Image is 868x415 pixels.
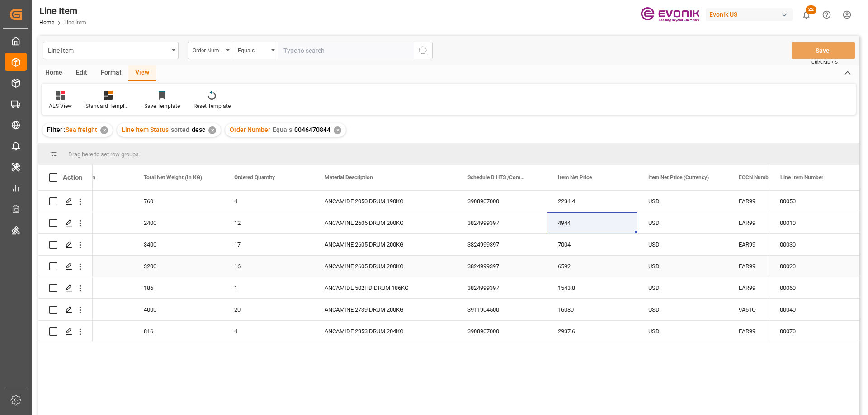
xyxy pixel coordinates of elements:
[739,278,807,298] div: EAR99
[38,234,93,256] div: Press SPACE to select this row.
[193,44,223,55] div: Order Number
[223,191,314,212] div: 4
[739,213,807,233] div: EAR99
[739,174,773,181] span: ECCN Number
[314,321,457,342] div: ANCAMIDE 2353 DRUM 204KG
[38,65,69,81] div: Home
[223,299,314,320] div: 20
[547,212,637,233] div: 4944
[780,174,823,181] span: Line Item Number
[769,191,859,212] div: 00050
[637,277,728,298] div: USD
[325,174,373,181] span: Material Description
[144,102,180,110] div: Save Template
[85,102,131,110] div: Standard Templates
[769,212,859,234] div: Press SPACE to select this row.
[547,234,637,255] div: 7004
[334,126,341,134] div: ✕
[63,173,82,182] div: Action
[208,126,216,134] div: ✕
[133,256,223,277] div: 3200
[193,102,231,110] div: Reset Template
[547,299,637,320] div: 16080
[94,65,128,81] div: Format
[47,126,66,133] span: Filter :
[314,277,457,298] div: ANCAMIDE 502HD DRUM 186KG
[122,126,169,133] span: Line Item Status
[133,191,223,212] div: 760
[314,299,457,320] div: ANCAMINE 2739 DRUM 200KG
[278,42,414,59] input: Type to search
[314,256,457,277] div: ANCAMINE 2605 DRUM 200KG
[39,19,54,26] a: Home
[100,126,108,134] div: ✕
[769,212,859,233] div: 00010
[739,321,807,342] div: EAR99
[457,256,547,277] div: 3824999397
[457,321,547,342] div: 3908907000
[133,234,223,255] div: 3400
[457,191,547,212] div: 3908907000
[641,7,699,23] img: Evonik-brand-mark-Deep-Purple-RGB.jpeg_1700498283.jpeg
[739,191,807,212] div: EAR99
[739,234,807,255] div: EAR99
[796,5,816,25] button: show 22 new notifications
[171,126,189,133] span: sorted
[39,4,86,18] div: Line Item
[223,321,314,342] div: 4
[457,277,547,298] div: 3824999397
[133,212,223,233] div: 2400
[192,126,205,133] span: desc
[637,191,728,212] div: USD
[314,191,457,212] div: ANCAMIDE 2050 DRUM 190KG
[133,321,223,342] div: 816
[43,42,179,59] button: open menu
[66,126,97,133] span: Sea freight
[547,256,637,277] div: 6592
[457,212,547,233] div: 3824999397
[188,42,233,59] button: open menu
[769,321,859,342] div: 00070
[769,234,859,256] div: Press SPACE to select this row.
[223,256,314,277] div: 16
[234,174,275,181] span: Ordered Quantity
[739,256,807,277] div: EAR99
[48,44,169,56] div: Line Item
[706,8,793,21] div: Evonik US
[457,299,547,320] div: 3911904500
[223,212,314,233] div: 12
[38,277,93,299] div: Press SPACE to select this row.
[739,299,807,320] div: 9A61O
[273,126,292,133] span: Equals
[223,277,314,298] div: 1
[769,234,859,255] div: 00030
[38,256,93,277] div: Press SPACE to select this row.
[806,5,816,14] span: 22
[648,174,709,181] span: Item Net Price (Currency)
[133,299,223,320] div: 4000
[637,299,728,320] div: USD
[314,234,457,255] div: ANCAMINE 2605 DRUM 200KG
[769,256,859,277] div: 00020
[38,299,93,321] div: Press SPACE to select this row.
[637,256,728,277] div: USD
[133,277,223,298] div: 186
[238,44,269,55] div: Equals
[547,321,637,342] div: 2937.6
[49,102,72,110] div: AES View
[769,256,859,277] div: Press SPACE to select this row.
[811,59,838,65] span: Ctrl/CMD + S
[144,174,202,181] span: Total Net Weight (In KG)
[792,42,855,59] button: Save
[769,299,859,321] div: Press SPACE to select this row.
[38,212,93,234] div: Press SPACE to select this row.
[558,174,592,181] span: Item Net Price
[769,277,859,298] div: 00060
[769,299,859,320] div: 00040
[467,174,528,181] span: Schedule B HTS /Commodity Code (HS Code)
[38,191,93,212] div: Press SPACE to select this row.
[547,277,637,298] div: 1543.8
[38,321,93,342] div: Press SPACE to select this row.
[68,151,139,158] span: Drag here to set row groups
[769,191,859,212] div: Press SPACE to select this row.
